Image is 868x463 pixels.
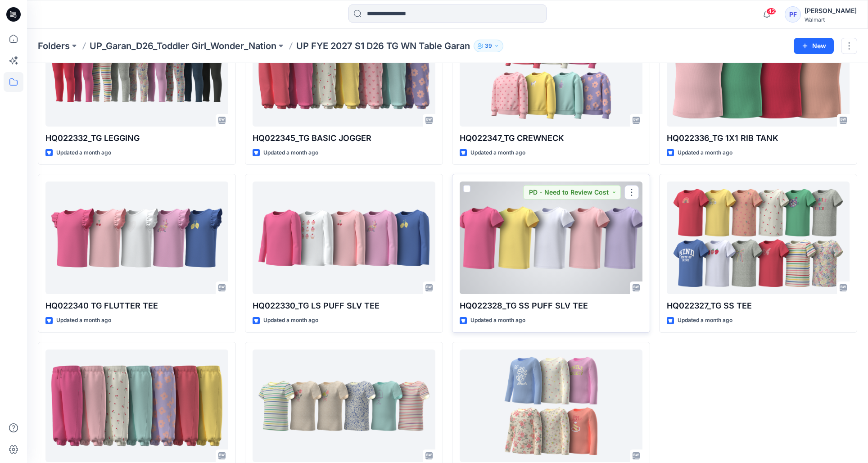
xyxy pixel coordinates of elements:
a: HQ022328_TG SS PUFF SLV TEE [460,182,642,294]
p: Updated a month ago [56,316,111,325]
p: HQ022327_TG SS TEE [667,300,850,312]
button: 39 [474,40,503,52]
p: HQ022347_TG CREWNECK [460,132,642,145]
p: Updated a month ago [470,316,525,325]
a: HQ022332_TG LEGGING [45,14,228,127]
p: HQ022330_TG LS PUFF SLV TEE [253,300,435,312]
p: HQ022345_TG BASIC JOGGER [253,132,435,145]
a: HQ022330_TG LS PUFF SLV TEE [253,182,435,294]
a: HQ022340 TG FLUTTER TEE [45,182,228,294]
p: Updated a month ago [263,316,318,325]
p: HQ022332_TG LEGGING [45,132,228,145]
p: 39 [485,41,492,51]
a: UP_Garan_D26_Toddler Girl_Wonder_Nation [90,40,276,52]
a: HQ022345_TG BASIC JOGGER [253,14,435,127]
p: HQ022336_TG 1X1 RIB TANK [667,132,850,145]
p: Updated a month ago [263,148,318,158]
p: Updated a month ago [678,148,732,158]
p: Updated a month ago [470,148,525,158]
p: HQ022328_TG SS PUFF SLV TEE [460,300,642,312]
a: HQ022338_TG LS RIB TEE_TG2021 [460,350,642,462]
button: New [794,38,834,54]
span: 42 [766,8,776,15]
a: HQ022336_TG 1X1 RIB TANK [667,14,850,127]
a: HQ022327_TG SS TEE [667,182,850,294]
p: Updated a month ago [56,148,111,158]
div: PF [785,6,801,23]
div: Walmart [805,16,857,23]
a: TBDHQ_SS RIB TEE_TG1046 [253,350,435,462]
p: UP FYE 2027 S1 D26 TG WN Table Garan [296,40,470,52]
p: HQ022340 TG FLUTTER TEE [45,300,228,312]
div: [PERSON_NAME] [805,5,857,16]
p: Updated a month ago [678,316,732,325]
a: Folders [38,40,70,52]
a: HQ022345_TG FLEECE JOGGER [45,350,228,462]
a: HQ022347_TG CREWNECK [460,14,642,127]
